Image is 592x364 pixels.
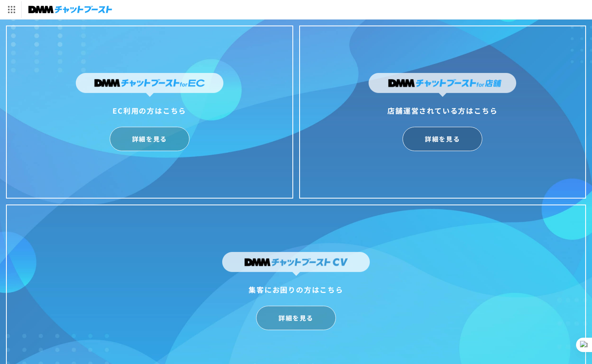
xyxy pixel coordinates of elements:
img: DMMチャットブーストforEC [76,73,223,97]
img: DMMチャットブーストfor店舗 [369,73,516,97]
img: チャットブースト [28,4,112,15]
a: 詳細を見る [110,127,189,151]
img: DMMチャットブーストCV [222,252,370,276]
div: 店舗運営されている方はこちら [369,104,516,117]
div: EC利用の方はこちら [76,104,223,117]
img: サービス [1,1,21,18]
a: 詳細を見る [256,306,336,330]
div: 集客にお困りの方はこちら [222,283,370,296]
a: 詳細を見る [403,127,482,151]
